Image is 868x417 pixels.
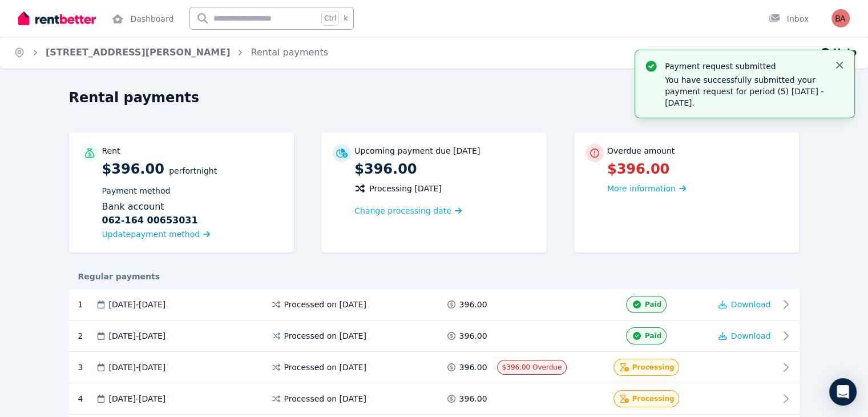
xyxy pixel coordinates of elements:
[69,271,800,282] div: Regular payments
[632,363,675,372] span: Processing
[607,184,676,193] span: More information
[731,300,771,309] span: Download
[354,205,462,216] a: Change processing date
[251,47,328,58] a: Rental payments
[18,10,96,27] img: RentBetter
[354,145,480,157] p: Upcoming payment due [DATE]
[102,230,200,239] span: Update payment method
[731,331,771,340] span: Download
[645,300,661,309] span: Paid
[109,330,166,342] span: [DATE] - [DATE]
[369,183,442,194] span: Processing [DATE]
[607,160,788,178] p: $396.00
[819,46,857,59] button: Help
[102,145,120,157] p: Rent
[645,331,661,340] span: Paid
[102,160,283,241] p: $396.00
[109,362,166,373] span: [DATE] - [DATE]
[769,13,809,25] div: Inbox
[78,359,95,376] div: 3
[459,362,487,373] span: 396.00
[78,390,95,407] div: 4
[321,11,339,26] span: Ctrl
[102,214,198,227] b: 062-164 00653031
[102,185,283,197] p: Payment method
[718,330,771,342] button: Download
[109,299,166,310] span: [DATE] - [DATE]
[46,47,230,58] a: [STREET_ADDRESS][PERSON_NAME]
[502,363,562,371] span: $396.00 Overdue
[169,166,217,175] span: per Fortnight
[459,330,487,342] span: 396.00
[459,393,487,404] span: 396.00
[69,89,200,107] h1: Rental payments
[284,330,366,342] span: Processed on [DATE]
[109,393,166,404] span: [DATE] - [DATE]
[718,299,771,310] button: Download
[831,9,850,27] img: Bronwyn Alexander
[284,299,366,310] span: Processed on [DATE]
[284,362,366,373] span: Processed on [DATE]
[354,160,535,178] p: $396.00
[829,378,857,406] div: Open Intercom Messenger
[354,205,451,216] span: Change processing date
[102,200,283,227] div: Bank account
[344,14,348,23] span: k
[665,74,825,109] p: You have successfully submitted your payment request for period (5) [DATE] - [DATE].
[632,394,675,403] span: Processing
[284,393,366,404] span: Processed on [DATE]
[78,327,95,344] div: 2
[459,299,487,310] span: 396.00
[665,61,825,72] p: Payment request submitted
[607,145,675,157] p: Overdue amount
[78,296,95,313] div: 1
